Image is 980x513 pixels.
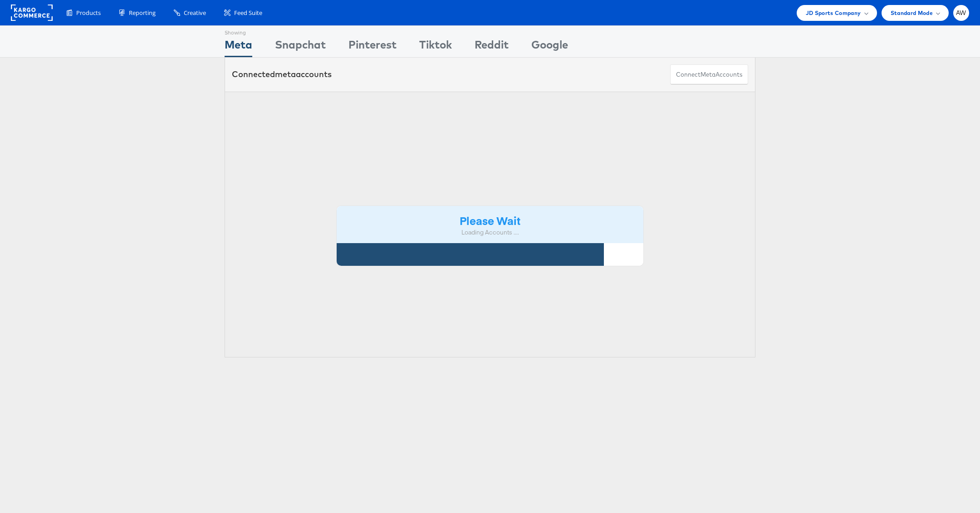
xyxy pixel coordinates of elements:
div: Loading Accounts .... [343,228,637,237]
strong: Please Wait [460,213,520,228]
div: Showing [225,26,252,37]
div: Snapchat [275,37,326,57]
div: Meta [225,37,252,57]
span: meta [275,69,296,79]
div: Tiktok [419,37,452,57]
span: Reporting [129,9,156,17]
div: Connected accounts [232,68,332,80]
span: AW [956,10,966,16]
span: Products [76,9,101,17]
span: Feed Suite [234,9,262,17]
div: Google [531,37,568,57]
div: Reddit [475,37,509,57]
button: ConnectmetaAccounts [670,64,748,85]
span: Creative [184,9,206,17]
span: meta [701,70,715,79]
span: Standard Mode [891,8,933,18]
span: JD Sports Company [806,8,861,18]
div: Pinterest [348,37,397,57]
